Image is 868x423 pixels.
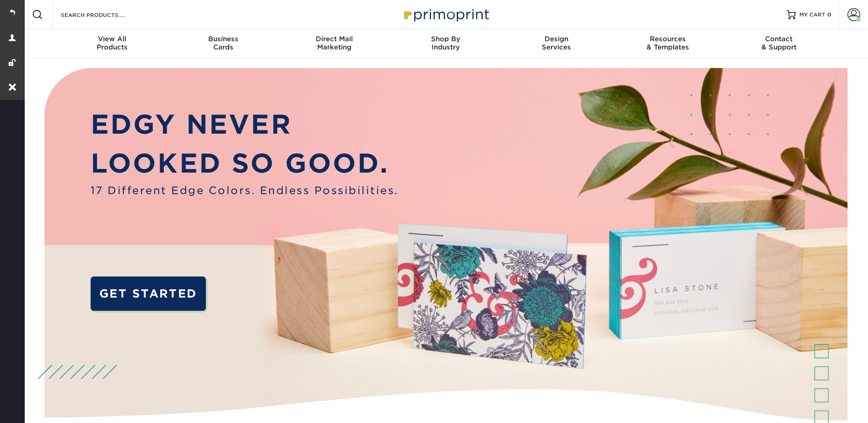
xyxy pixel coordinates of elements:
[91,144,399,183] p: LOOKED SO GOOD.
[501,35,612,43] span: Design
[723,35,835,43] span: Contact
[723,35,835,51] div: & Support
[390,35,501,51] div: Industry
[279,35,390,43] span: Direct Mail
[400,5,491,24] img: Primoprint
[57,35,168,51] div: Products
[60,9,149,20] input: SEARCH PRODUCTS.....
[57,35,168,43] span: View All
[57,29,168,59] a: View AllProducts
[827,11,831,18] span: 0
[91,183,399,198] span: 17 Different Edge Colors. Endless Possibilities.
[612,35,723,43] span: Resources
[91,105,399,144] p: EDGY NEVER
[167,35,279,43] span: Business
[279,29,390,59] a: Direct MailMarketing
[167,29,279,59] a: BusinessCards
[501,35,612,51] div: Services
[799,11,825,19] span: MY CART
[390,29,501,59] a: Shop ByIndustry
[279,35,390,51] div: Marketing
[723,29,835,59] a: Contact& Support
[91,277,206,311] a: GET STARTED
[167,35,279,51] div: Cards
[501,29,612,59] a: DesignServices
[390,35,501,43] span: Shop By
[612,35,723,51] div: & Templates
[612,29,723,59] a: Resources& Templates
